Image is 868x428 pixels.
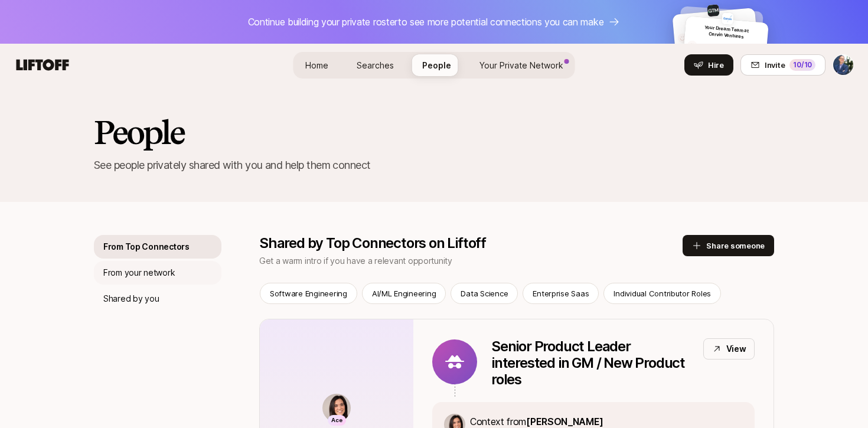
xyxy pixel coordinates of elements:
[740,54,825,76] button: Invite10/10
[259,254,683,268] p: Get a warm intro if you have a relevant opportunity
[833,55,853,75] img: Scott Brown
[833,54,854,76] button: Scott Brown
[322,394,351,422] img: 71d7b91d_d7cb_43b4_a7ea_a9b2f2cc6e03.jpg
[331,416,342,426] p: Ace
[347,54,403,76] a: Searches
[248,14,603,30] p: Continue building your private roster
[296,54,338,76] a: Home
[103,240,190,254] p: From Top Connectors
[103,266,175,280] p: From your network
[94,157,774,174] p: See people privately shared with you and help them connect
[461,287,508,299] p: Data Science
[765,59,785,71] span: Invite
[684,54,733,76] button: Hire
[270,287,347,299] p: Software Engineering
[413,54,461,76] a: People
[726,342,746,356] p: View
[398,16,603,28] span: to see more potential connections you can make
[357,60,394,70] span: Searches
[94,115,184,150] h2: People
[491,338,694,388] p: Senior Product Leader interested in GM / New Product roles
[470,54,573,76] a: Your Private Network
[722,12,734,25] img: d827e1b7_a454_410b_b3ff_af2658f03503.jpg
[533,287,589,299] p: Enterprise Saas
[683,235,774,256] button: Share someone
[704,24,749,40] span: Your Dream Team at Cervin Ventures
[259,235,683,251] p: Shared by Top Connectors on Liftoff
[305,60,328,70] span: Home
[526,416,603,427] span: [PERSON_NAME]
[677,32,688,43] img: default-avatar.svg
[614,287,711,299] p: Individual Contributor Roles
[707,4,720,17] img: 538a6432_84aa_43fd_a57d_e9f0a515c652.jpg
[708,59,724,71] span: Hire
[700,43,763,55] p: Someone incredible
[789,59,815,71] div: 10 /10
[422,60,451,70] span: People
[372,287,436,299] p: AI/ML Engineering
[479,60,563,70] span: Your Private Network
[687,40,697,51] img: default-avatar.svg
[103,292,159,306] p: Shared by you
